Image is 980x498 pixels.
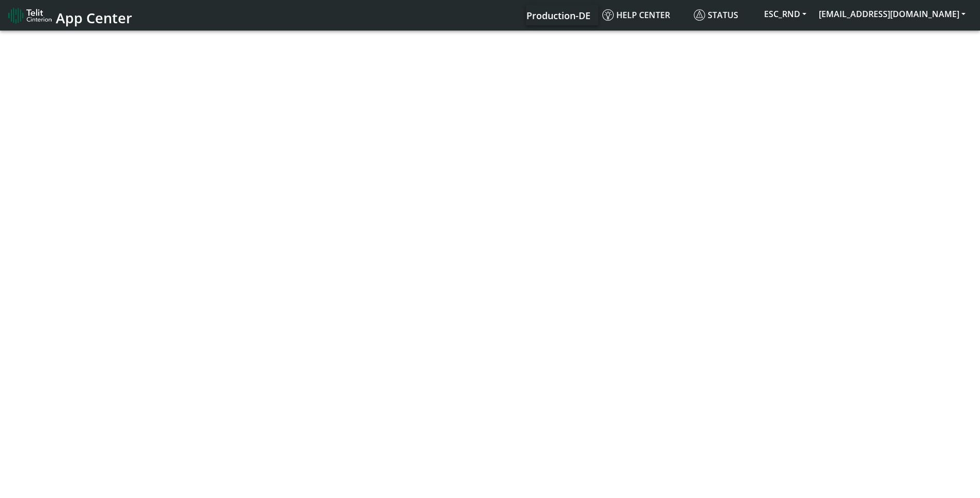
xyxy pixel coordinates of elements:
[56,8,132,27] span: App Center
[526,9,590,22] span: Production-DE
[602,9,614,21] img: knowledge.svg
[758,5,813,23] button: ESC_RND
[602,9,670,21] span: Help center
[8,7,52,24] img: logo-telit-cinterion-gw-new.png
[690,5,758,25] a: Status
[813,5,972,23] button: [EMAIL_ADDRESS][DOMAIN_NAME]
[694,9,738,21] span: Status
[526,5,590,25] a: Your current platform instance
[598,5,690,25] a: Help center
[8,4,131,26] a: App Center
[694,9,705,21] img: status.svg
